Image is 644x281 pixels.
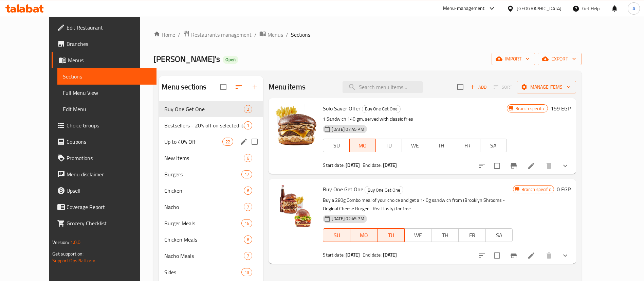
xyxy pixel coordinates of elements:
[159,199,263,215] div: Nacho7
[159,150,263,166] div: New Items6
[52,256,95,265] a: Support.OpsPlatform
[365,186,403,194] div: Buy One Get One
[52,117,157,134] a: Choice Groups
[346,250,360,259] b: [DATE]
[231,79,247,95] span: Sort sections
[52,199,157,215] a: Coverage Report
[474,158,490,174] button: sort-choices
[216,80,231,94] span: Select all sections
[402,139,428,152] button: WE
[52,215,157,231] a: Grocery Checklist
[467,82,489,92] span: Add item
[162,82,206,92] h2: Menu sections
[485,228,513,242] button: SA
[274,104,317,147] img: Solo Saver Offer
[453,80,467,94] span: Select section
[67,203,151,211] span: Coverage Report
[343,81,423,93] input: search
[244,203,252,211] div: items
[164,121,244,129] span: Bestsellers - 20% off on selected items
[52,52,157,68] a: Menus
[362,105,401,113] div: Buy One Get One
[244,155,252,161] span: 6
[269,82,306,92] h2: Menu items
[428,139,454,152] button: TH
[489,82,517,92] span: Select section first
[242,269,252,276] span: 19
[522,83,571,91] span: Manage items
[375,139,402,152] button: TU
[323,115,507,123] p: 1 Sandwich 140 gm, served with classic fries
[632,5,635,12] span: A
[239,137,249,147] button: edit
[63,89,151,97] span: Full Menu View
[326,141,347,151] span: SU
[490,159,504,173] span: Select to update
[405,141,425,151] span: WE
[247,79,263,95] button: Add section
[457,141,478,151] span: FR
[67,23,151,32] span: Edit Restaurant
[244,236,252,243] span: 6
[505,247,522,264] button: Branch-specific-item
[164,138,222,146] span: Up to 40% Off
[159,231,263,248] div: Chicken Meals6
[164,235,244,244] span: Chicken Meals
[241,268,252,276] div: items
[434,230,456,240] span: TH
[164,203,244,211] span: Nacho
[407,230,429,240] span: WE
[480,139,507,152] button: SA
[159,101,263,117] div: Buy One Get One2
[513,105,548,112] span: Branch specific
[52,36,157,52] a: Branches
[67,187,151,195] span: Upsell
[329,126,367,133] span: [DATE] 07:45 PM
[68,56,151,64] span: Menus
[323,139,349,152] button: SU
[561,162,569,170] svg: Show Choices
[67,121,151,129] span: Choice Groups
[268,31,283,39] span: Menus
[164,154,244,162] div: New Items
[52,150,157,166] a: Promotions
[159,215,263,231] div: Burger Meals16
[561,251,569,260] svg: Show Choices
[183,30,252,39] a: Restaurants management
[349,139,376,152] button: MO
[244,187,252,195] div: items
[52,166,157,182] a: Menu disclaimer
[490,248,504,263] span: Select to update
[519,186,554,193] span: Branch specific
[557,185,571,194] h6: 0 EGP
[241,170,252,178] div: items
[538,53,582,65] button: export
[67,40,151,48] span: Branches
[164,252,244,260] span: Nacho Meals
[489,230,510,240] span: SA
[541,247,557,264] button: delete
[164,219,241,227] div: Burger Meals
[254,31,257,39] li: /
[52,249,84,258] span: Get support on:
[323,161,345,170] span: Start date:
[454,139,480,152] button: FR
[474,247,490,264] button: sort-choices
[323,103,361,113] span: Solo Saver Offer
[383,161,397,170] b: [DATE]
[164,170,241,178] div: Burgers
[543,55,576,63] span: export
[159,166,263,182] div: Burgers17
[191,31,252,39] span: Restaurants management
[497,55,530,63] span: import
[153,30,581,39] nav: breadcrumb
[164,187,244,195] span: Chicken
[517,81,576,93] button: Manage items
[350,228,378,242] button: MO
[244,106,252,112] span: 2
